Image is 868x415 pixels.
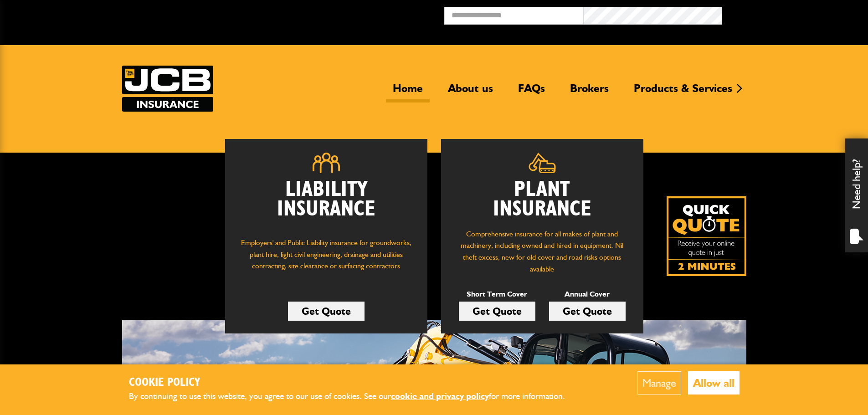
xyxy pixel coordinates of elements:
a: Home [386,82,430,102]
img: JCB Insurance Services logo [122,66,213,112]
h2: Cookie Policy [129,376,580,390]
a: Get your insurance quote isn just 2-minutes [667,196,746,276]
a: Get Quote [288,302,365,321]
a: About us [441,82,500,102]
p: By continuing to use this website, you agree to our use of cookies. See our for more information. [129,389,580,404]
a: Get Quote [459,302,535,321]
button: Manage [637,371,681,395]
a: FAQs [511,82,552,102]
a: Get Quote [549,302,626,321]
a: cookie and privacy policy [391,391,489,401]
h2: Plant Insurance [455,180,630,219]
h2: Liability Insurance [239,180,414,228]
p: Employers' and Public Liability insurance for groundworks, plant hire, light civil engineering, d... [239,237,414,281]
div: Need help? [845,138,868,252]
p: Comprehensive insurance for all makes of plant and machinery, including owned and hired in equipm... [455,228,630,275]
p: Annual Cover [549,288,626,300]
p: Short Term Cover [459,288,535,300]
button: Allow all [688,371,740,395]
a: Brokers [563,82,616,102]
a: JCB Insurance Services [122,66,213,112]
button: Broker Login [722,7,861,21]
img: Quick Quote [667,196,746,276]
a: Products & Services [627,82,739,102]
